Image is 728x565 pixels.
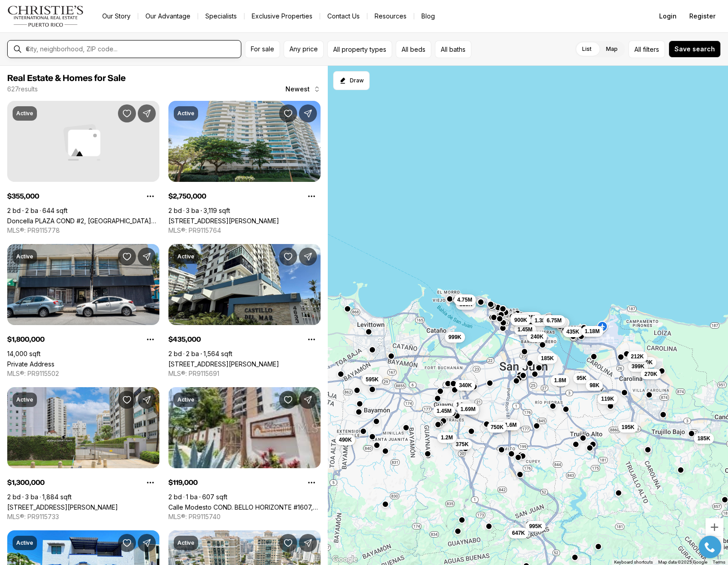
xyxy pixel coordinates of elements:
span: 2.75M [499,420,514,428]
p: 627 results [7,86,38,93]
button: 999K [445,332,465,343]
span: 340K [459,382,472,389]
button: 750K [487,422,507,433]
a: 550 AVENIDA CONSTITUCION #PH-1608, SAN JUAN PR, 00901 [168,217,279,225]
button: Save Property: [118,248,136,266]
p: Active [177,396,194,403]
a: Specialists [198,10,244,23]
span: All [634,45,641,54]
a: Calle Modesto COND. BELLO HORIZONTE #1607, SAN JUAN PR, 00924 [168,503,321,511]
span: 185K [541,355,554,362]
button: 185K [538,353,558,364]
span: 999K [448,334,461,341]
span: 1.38M [535,317,550,324]
span: Any price [289,45,318,53]
span: 1.45M [437,407,452,415]
span: 490K [339,436,352,443]
button: Login [654,7,682,25]
button: Allfilters [629,41,665,58]
button: 1.7M [453,399,472,410]
button: 270K [641,369,661,380]
a: 4633 Ave Isla Verde COND CASTILLO DEL MAR #201, CAROLINA PR, 00979 [168,360,279,368]
button: 2.75M [495,419,517,429]
span: 95K [577,375,587,382]
a: Doncella PLAZA COND #2, SAN JUAN PR, 00901 [7,217,159,225]
span: 435K [566,328,579,335]
button: 119K [598,393,618,404]
button: 1.69M [457,404,479,415]
button: 1.2M [438,432,457,443]
button: 1.6M [502,420,521,430]
a: Blog [414,10,442,23]
button: 1.45M [433,406,455,416]
span: 212K [631,353,644,360]
span: Login [659,13,677,20]
button: 185K [694,433,714,444]
button: 900K [511,315,531,325]
button: 647K [509,528,529,538]
span: 1.6M [505,421,517,429]
label: Map [599,41,625,57]
button: Newest [280,80,326,98]
button: Property options [303,330,321,348]
span: Real Estate & Homes for Sale [7,74,126,83]
a: Private Address [7,360,54,368]
button: 212K [628,351,648,362]
span: Map data ©2025 Google [658,560,707,565]
button: Contact Us [320,10,367,23]
button: Share Property [138,104,156,122]
a: logo [7,5,84,27]
button: 1.38M [531,315,553,326]
button: Save Property: 1 PLACID COURT #71 [118,534,136,552]
span: 119K [601,395,615,402]
button: Property options [303,474,321,492]
span: 995K [529,523,542,530]
button: 240K [527,331,547,342]
button: Share Property [299,104,317,122]
p: Active [16,110,33,117]
button: Property options [141,474,159,492]
span: 595K [366,376,379,383]
a: Our Advantage [138,10,198,23]
button: 6.75M [543,315,565,326]
button: 435K [563,326,583,337]
span: 900K [515,316,528,324]
p: Active [16,539,33,547]
a: Resources [367,10,414,23]
span: 399K [632,363,645,370]
button: Share Property [138,534,156,552]
label: List [575,41,599,57]
button: Share Property [138,248,156,266]
button: 490K [335,434,356,445]
p: Active [177,539,194,547]
span: 185K [697,435,710,442]
span: 1.2M [441,434,453,441]
button: Share Property [299,534,317,552]
button: 2.4M [458,402,478,413]
span: Register [689,13,715,20]
p: Active [177,110,194,117]
a: 59 KINGS COURT #503, SAN JUAN PR, 00912 [7,503,118,511]
span: 195K [622,424,635,431]
span: 750K [491,424,504,431]
span: 1.45M [523,314,538,321]
span: 6.75M [547,317,561,324]
button: All baths [435,41,471,58]
a: Exclusive Properties [244,10,320,23]
button: Save Property: 103 AVENIDA DE DIEGO #1801N [279,534,297,552]
button: Property options [141,187,159,205]
span: 1.18M [585,328,600,335]
a: Our Story [95,10,138,23]
span: 98K [590,382,600,389]
button: 340K [456,380,476,391]
span: 647K [512,529,525,537]
button: 995K [525,521,546,532]
button: Start drawing [333,71,370,90]
button: 1.45M [520,312,542,323]
button: All property types [327,41,392,58]
button: 595K [362,374,383,385]
button: Share Property [138,391,156,409]
button: 1.45M [514,324,536,335]
p: Active [16,253,33,260]
span: filters [643,45,659,54]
